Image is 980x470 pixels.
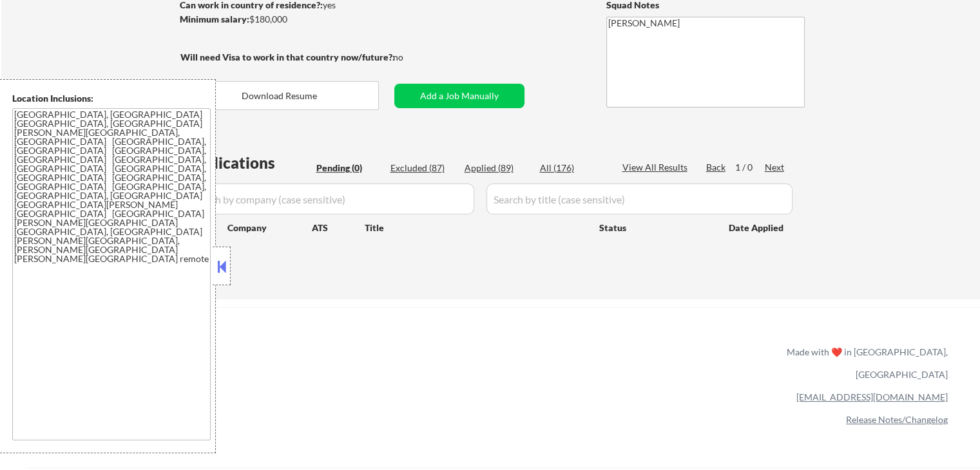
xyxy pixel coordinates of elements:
div: Back [706,161,727,174]
div: Location Inclusions: [12,92,211,105]
div: Applied (89) [465,162,529,174]
strong: Minimum salary: [180,14,249,24]
input: Search by title (case sensitive) [486,183,793,214]
div: Made with ❤️ in [GEOGRAPHIC_DATA], [GEOGRAPHIC_DATA] [782,341,948,386]
div: All (176) [540,162,604,174]
a: Refer & earn free applications 👯‍♀️ [26,359,517,372]
div: Status [599,216,710,239]
div: View All Results [622,161,691,174]
div: Applications [184,155,312,171]
div: Company [227,221,312,234]
a: Release Notes/Changelog [846,414,948,425]
div: 1 / 0 [735,161,765,174]
a: [EMAIL_ADDRESS][DOMAIN_NAME] [796,391,948,402]
div: Title [365,221,587,234]
button: Add a Job Manually [394,84,524,108]
div: $180,000 [180,13,394,26]
div: Next [765,161,785,174]
div: no [393,51,430,64]
button: Download Resume [180,81,379,110]
div: Pending (0) [316,162,381,174]
div: Excluded (87) [390,162,455,174]
strong: Will need Visa to work in that country now/future?: [180,52,395,62]
div: ATS [312,221,365,234]
div: Date Applied [729,221,785,234]
input: Search by company (case sensitive) [184,183,474,214]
